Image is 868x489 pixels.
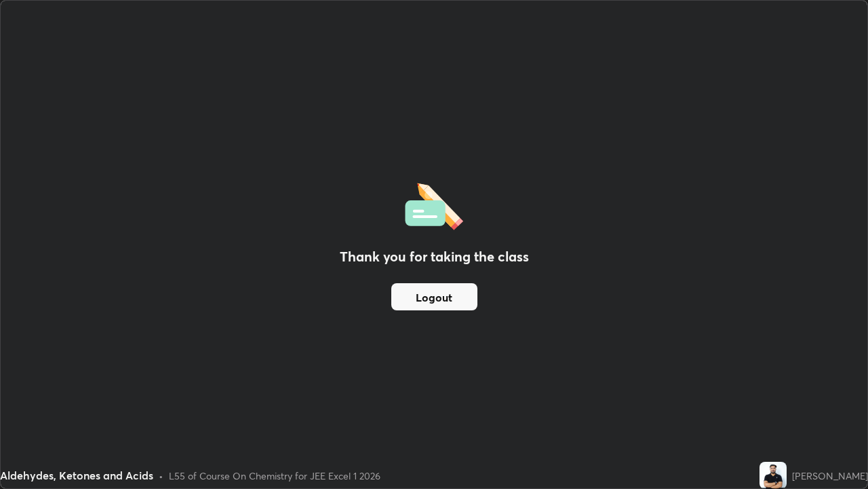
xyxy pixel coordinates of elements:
img: offlineFeedback.1438e8b3.svg [405,179,463,230]
div: • [159,469,163,483]
div: [PERSON_NAME] [792,469,868,483]
button: Logout [391,283,477,310]
div: L55 of Course On Chemistry for JEE Excel 1 2026 [169,469,380,483]
h2: Thank you for taking the class [340,247,529,267]
img: 6ceccd1d69684b2a9b2e6d3e9d241e6d.jpg [759,462,787,489]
